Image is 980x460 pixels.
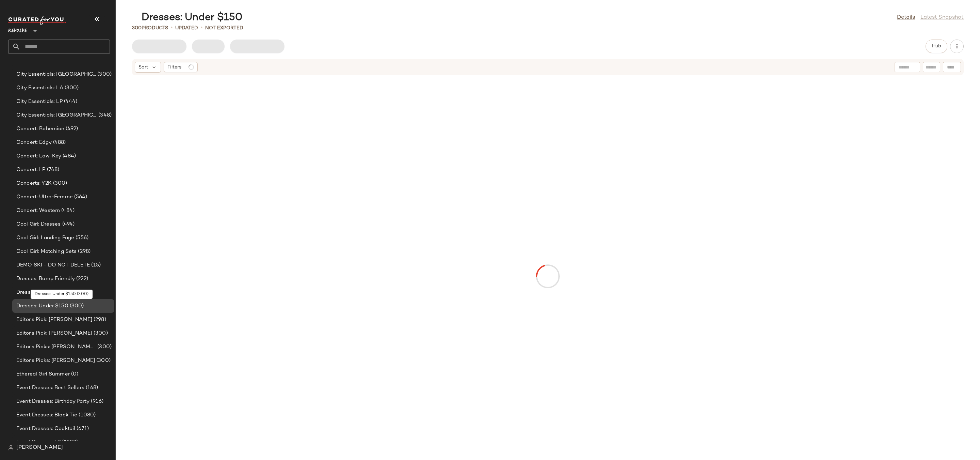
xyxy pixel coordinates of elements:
[16,439,61,446] span: Event Dresses: LP
[77,248,91,256] span: (298)
[138,64,148,71] span: Sort
[16,329,92,337] span: Editor's Pick: [PERSON_NAME]
[70,370,78,378] span: (0)
[77,411,96,419] span: (1080)
[16,207,60,215] span: Concert: Western
[897,14,915,22] a: Details
[16,425,75,433] span: Event Dresses: Cocktail
[16,234,74,242] span: Cool Girl: Landing Page
[926,40,947,53] button: Hub
[96,71,112,78] span: (300)
[89,398,103,405] span: (916)
[78,289,93,296] span: (303)
[52,180,67,187] span: (300)
[16,343,96,351] span: Editor's Picks: [PERSON_NAME], Divisional Merchandise Manager
[16,302,68,310] span: Dresses: Under $150
[90,261,101,269] span: (15)
[61,220,75,228] span: (494)
[95,357,111,365] span: (300)
[16,275,75,283] span: Dresses: Bump Friendly
[16,71,96,78] span: City Essentials: [GEOGRAPHIC_DATA]
[97,111,112,119] span: (348)
[16,316,92,324] span: Editor's Pick: [PERSON_NAME]
[8,16,66,25] img: cfy_white_logo.C9jOOHJF.svg
[74,234,88,242] span: (556)
[8,445,14,450] img: svg%3e
[16,166,46,174] span: Concert: LP
[61,152,76,160] span: (484)
[132,25,168,32] div: Products
[16,111,97,119] span: City Essentials: [GEOGRAPHIC_DATA]
[132,26,142,31] span: 300
[16,444,63,452] span: [PERSON_NAME]
[16,398,89,405] span: Event Dresses: Birthday Party
[16,152,61,160] span: Concert: Low-Key
[52,139,66,147] span: (488)
[16,357,95,365] span: Editor's Picks: [PERSON_NAME]
[61,439,78,446] span: (1208)
[132,11,243,25] div: Dresses: Under $150
[16,411,77,419] span: Event Dresses: Black Tie
[175,25,198,32] p: updated
[16,248,77,256] span: Cool Girl: Matching Sets
[16,384,84,392] span: Event Dresses: Best Sellers
[16,84,63,92] span: City Essentials: LA
[92,329,108,337] span: (300)
[63,84,79,92] span: (300)
[167,64,181,71] span: Filters
[60,207,75,215] span: (484)
[75,275,88,283] span: (222)
[92,316,106,324] span: (298)
[932,44,941,49] span: Hub
[201,24,202,32] span: •
[16,180,52,187] span: Concerts: Y2K
[73,193,87,201] span: (564)
[16,139,52,147] span: Concert: Edgy
[171,24,173,32] span: •
[16,125,64,133] span: Concert: Bohemian
[16,370,70,378] span: Ethereal Girl Summer
[16,289,78,296] span: Dresses LP- Best Sellers
[75,425,89,433] span: (671)
[16,261,90,269] span: DEMO SKI - DO NOT DELETE
[16,98,63,106] span: City Essentials: LP
[64,125,78,133] span: (492)
[16,220,61,228] span: Cool Girl: Dresses
[63,98,78,106] span: (444)
[84,384,98,392] span: (168)
[68,302,84,310] span: (300)
[8,23,27,35] span: Revolve
[16,193,73,201] span: Concert: Ultra-Femme
[46,166,60,174] span: (748)
[205,25,243,32] p: Not Exported
[96,343,112,351] span: (300)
